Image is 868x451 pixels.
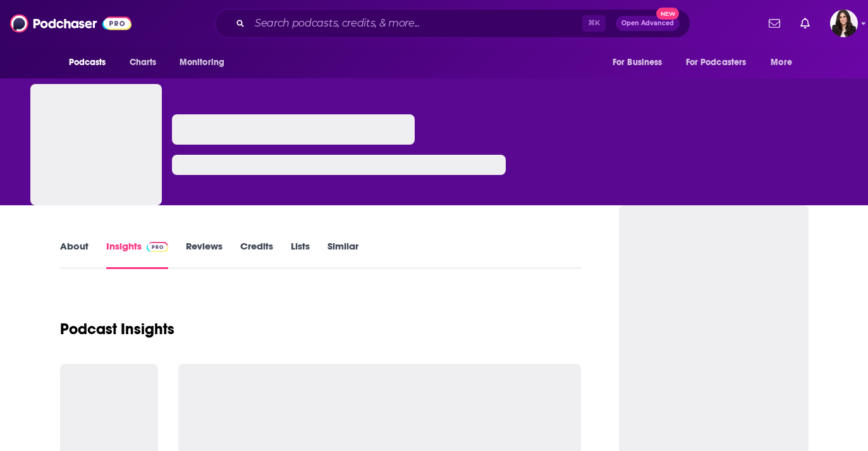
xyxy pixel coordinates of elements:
[147,242,169,252] img: Podchaser Pro
[616,16,680,31] button: Open AdvancedNew
[613,54,663,71] span: For Business
[106,240,169,269] a: InsightsPodchaser Pro
[327,240,358,269] a: Similar
[171,51,241,75] button: open menu
[830,9,858,37] img: User Profile
[795,13,815,34] a: Show notifications dropdown
[186,240,223,269] a: Reviews
[60,320,174,339] h1: Podcast Insights
[130,54,157,71] span: Charts
[60,240,89,269] a: About
[60,51,123,75] button: open menu
[762,51,808,75] button: open menu
[764,13,785,34] a: Show notifications dropdown
[582,15,606,32] span: ⌘ K
[686,54,747,71] span: For Podcasters
[10,11,131,35] img: Podchaser - Follow, Share and Rate Podcasts
[250,13,582,33] input: Search podcasts, credits, & more...
[215,9,690,38] div: Search podcasts, credits, & more...
[180,54,224,71] span: Monitoring
[830,9,858,37] span: Logged in as RebeccaShapiro
[771,54,792,71] span: More
[678,51,765,75] button: open menu
[621,20,674,27] span: Open Advanced
[291,240,310,269] a: Lists
[69,54,106,71] span: Podcasts
[830,9,858,37] button: Show profile menu
[240,240,273,269] a: Credits
[121,51,164,75] a: Charts
[656,8,679,20] span: New
[604,51,678,75] button: open menu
